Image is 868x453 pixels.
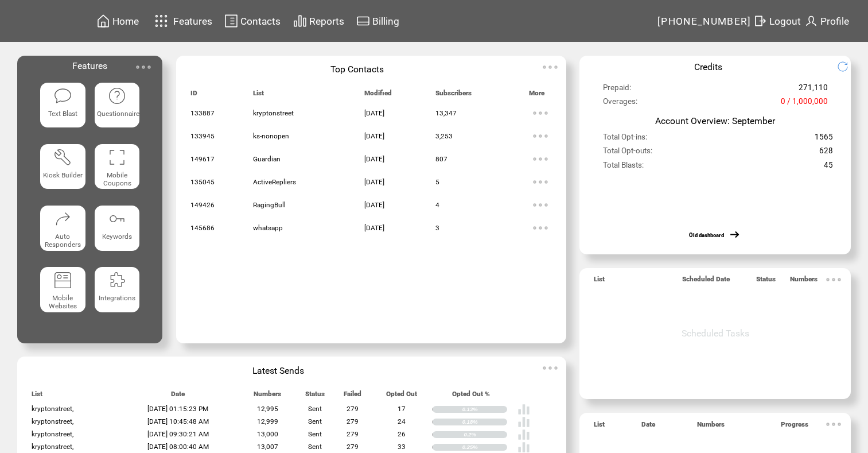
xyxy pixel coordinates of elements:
[529,193,552,216] img: ellypsis.svg
[32,443,73,451] span: kryptonstreet,
[32,390,42,403] span: List
[190,224,215,232] span: 145686
[435,109,457,117] span: 13,347
[190,132,215,140] span: 133945
[347,417,359,425] span: 279
[257,430,278,438] span: 13,000
[253,178,296,186] span: ActiveRepliers
[40,144,85,196] a: Kiosk Builder
[53,210,72,228] img: auto-responders.svg
[517,403,530,416] img: poll%20-%20white.svg
[822,268,845,291] img: ellypsis.svg
[253,132,289,140] span: ks-nonopen
[603,83,631,97] span: Prepaid:
[364,155,384,163] span: [DATE]
[364,109,384,117] span: [DATE]
[398,430,406,438] span: 26
[372,16,399,27] span: Billing
[824,161,833,175] span: 45
[799,83,828,97] span: 271,110
[462,419,508,425] div: 0.18%
[40,267,85,319] a: Mobile Websites
[790,275,818,288] span: Numbers
[689,232,724,238] a: Old dashboard
[529,171,552,193] img: ellypsis.svg
[820,16,849,27] span: Profile
[40,206,85,258] a: Auto Responders
[49,294,77,310] span: Mobile Websites
[803,12,851,30] a: Profile
[309,16,344,27] span: Reports
[641,420,655,433] span: Date
[53,271,72,289] img: mobile-websites.svg
[252,365,304,376] span: Latest Sends
[697,420,725,433] span: Numbers
[529,89,544,102] span: More
[594,275,605,288] span: List
[364,224,384,232] span: [DATE]
[95,144,140,196] a: Mobile Coupons
[462,444,508,451] div: 0.25%
[95,83,140,135] a: Questionnaire
[822,413,845,436] img: ellypsis.svg
[253,89,264,102] span: List
[529,148,552,171] img: ellypsis.svg
[190,201,215,209] span: 149426
[435,178,439,186] span: 5
[308,405,322,413] span: Sent
[96,14,110,28] img: home.svg
[386,390,417,403] span: Opted Out
[253,109,294,117] span: kryptonstreet
[435,201,439,209] span: 4
[308,430,322,438] span: Sent
[603,161,644,175] span: Total Blasts:
[240,16,281,27] span: Contacts
[95,12,141,30] a: Home
[781,97,828,111] span: 0 / 1,000,000
[253,224,283,232] span: whatsapp
[539,56,562,79] img: ellypsis.svg
[305,390,325,403] span: Status
[147,443,209,451] span: [DATE] 08:00:40 AM
[529,125,552,148] img: ellypsis.svg
[356,14,370,28] img: creidtcard.svg
[347,443,359,451] span: 279
[48,110,77,118] span: Text Blast
[132,56,155,79] img: ellypsis.svg
[347,405,359,413] span: 279
[40,83,85,135] a: Text Blast
[293,14,307,28] img: chart.svg
[257,417,278,425] span: 12,999
[147,430,209,438] span: [DATE] 09:30:21 AM
[223,12,282,30] a: Contacts
[330,64,384,75] span: Top Contacts
[819,146,833,160] span: 628
[398,405,406,413] span: 17
[254,390,281,403] span: Numbers
[32,405,73,413] span: kryptonstreet,
[804,14,818,28] img: profile.svg
[32,417,73,425] span: kryptonstreet,
[464,431,507,438] div: 0.2%
[837,61,857,72] img: refresh.png
[171,390,185,403] span: Date
[753,14,767,28] img: exit.svg
[253,201,286,209] span: RagingBull
[97,110,139,118] span: Questionnaire
[190,155,215,163] span: 149617
[398,443,406,451] span: 33
[815,133,833,146] span: 1565
[112,16,139,27] span: Home
[253,155,281,163] span: Guardian
[364,132,384,140] span: [DATE]
[364,178,384,186] span: [DATE]
[147,417,209,425] span: [DATE] 10:45:48 AM
[517,428,530,441] img: poll%20-%20white.svg
[435,132,453,140] span: 3,253
[435,224,439,232] span: 3
[682,275,730,288] span: Scheduled Date
[147,405,208,413] span: [DATE] 01:15:23 PM
[257,405,278,413] span: 12,995
[102,233,132,241] span: Keywords
[694,61,722,72] span: Credits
